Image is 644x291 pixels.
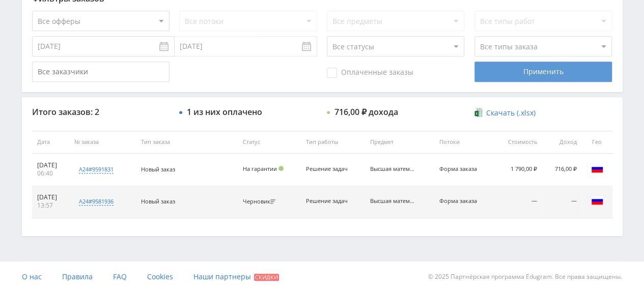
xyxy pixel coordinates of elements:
td: 716,00 ₽ [542,154,581,186]
div: [DATE] [37,193,64,201]
td: — [542,186,581,218]
th: Стоимость [493,131,542,154]
div: Высшая математика [370,198,416,205]
th: Потоки [434,131,493,154]
div: Форма заказа [439,166,485,172]
th: Тип заказа [136,131,238,154]
div: 716,00 ₽ дохода [334,107,398,117]
input: Все заказчики [32,62,170,82]
th: Тип работы [300,131,365,154]
span: Cookies [147,272,173,281]
img: rus.png [591,162,603,174]
span: Новый заказ [141,197,175,205]
span: Скачать (.xlsx) [486,109,536,117]
div: Применить [474,62,612,82]
span: Правила [62,272,93,281]
td: — [493,186,542,218]
span: Подтвержден [278,166,284,171]
div: Решение задач [305,198,351,205]
th: № заказа [69,131,136,154]
span: FAQ [113,272,127,281]
div: Итого заказов: 2 [32,107,170,117]
th: Статус [238,131,301,154]
div: a24#9591831 [79,165,114,173]
div: 1 из них оплачено [187,107,262,117]
div: 13:57 [37,201,64,210]
div: a24#9581936 [79,197,114,206]
span: Новый заказ [141,165,175,173]
span: О нас [22,272,42,281]
span: Наши партнеры [193,272,251,281]
div: [DATE] [37,161,64,169]
th: Предмет [365,131,434,154]
th: Гео [582,131,612,154]
span: Скидки [254,274,279,281]
span: Оплаченные заказы [327,68,413,78]
th: Доход [542,131,581,154]
td: 1 790,00 ₽ [493,154,542,186]
div: Форма заказа [439,198,485,205]
div: Решение задач [305,166,351,172]
div: 06:40 [37,169,64,178]
div: Высшая математика [370,166,416,172]
th: Дата [32,131,69,154]
a: Скачать (.xlsx) [474,108,536,118]
span: На гарантии [243,165,277,172]
img: xlsx [474,107,483,118]
img: rus.png [591,194,603,207]
div: Черновик [243,198,278,205]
